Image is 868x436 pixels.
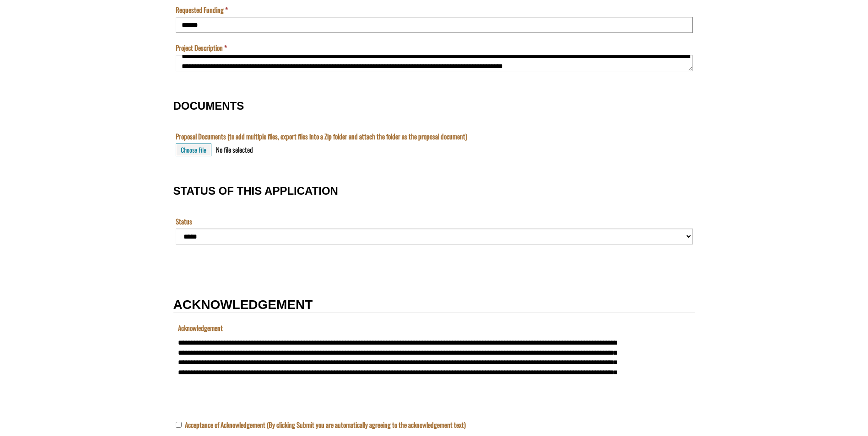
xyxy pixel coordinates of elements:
label: Project Description [176,43,227,53]
fieldset: STATUS OF THIS APPLICATION [173,175,695,255]
button: Choose File for Proposal Documents (to add multiple files, export files into a Zip folder and att... [176,144,211,156]
textarea: Acknowledgement [2,12,442,57]
label: Status [176,217,192,226]
h3: DOCUMENTS [173,100,695,112]
input: Name [2,50,442,66]
label: The name of the custom entity. [2,38,20,48]
label: Acceptance of Acknowledgement (By clicking Submit you are automatically agreeing to the acknowled... [185,420,466,430]
textarea: Project Description [176,55,693,71]
h2: ACKNOWLEDGEMENT [173,298,695,313]
label: Proposal Documents (to add multiple files, export files into a Zip folder and attach the folder a... [176,132,467,141]
label: Submissions Due Date [2,76,57,86]
label: Requested Funding [176,5,228,15]
fieldset: Section [173,264,695,279]
h3: STATUS OF THIS APPLICATION [173,185,695,197]
div: No file selected [216,145,253,154]
input: Program is a required field. [2,12,442,28]
fieldset: DOCUMENTS [173,90,695,166]
input: Acceptance of Acknowledgement (By clicking Submit you are automatically agreeing to the acknowled... [176,422,182,428]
